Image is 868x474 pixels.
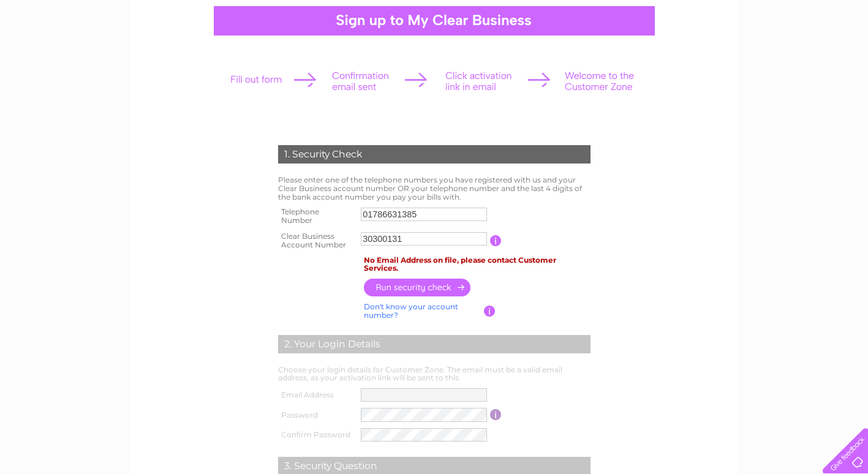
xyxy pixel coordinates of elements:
[361,253,594,276] td: No Email Address on file, please contact Customer Services.
[275,204,358,228] th: Telephone Number
[275,363,594,386] td: Choose your login details for Customer Zone. The email must be a valid email address, as your act...
[761,52,798,61] a: Telecoms
[484,306,496,317] input: Information
[275,385,358,405] th: Email Address
[275,228,358,253] th: Clear Business Account Number
[275,425,358,445] th: Confirm Password
[278,145,591,164] div: 1. Security Check
[637,6,722,21] a: 0333 014 3131
[806,52,823,61] a: Blog
[145,7,724,59] div: Clear Business is a trading name of Verastar Limited (registered in [GEOGRAPHIC_DATA] No. 3667643...
[490,235,502,246] input: Information
[278,335,591,353] div: 2. Your Login Details
[275,173,594,204] td: Please enter one of the telephone numbers you have registered with us and your Clear Business acc...
[31,32,93,69] img: logo.png
[831,52,861,61] a: Contact
[364,302,458,320] a: Don't know your account number?
[696,52,720,61] a: Water
[727,52,754,61] a: Energy
[275,405,358,425] th: Password
[490,409,502,420] input: Information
